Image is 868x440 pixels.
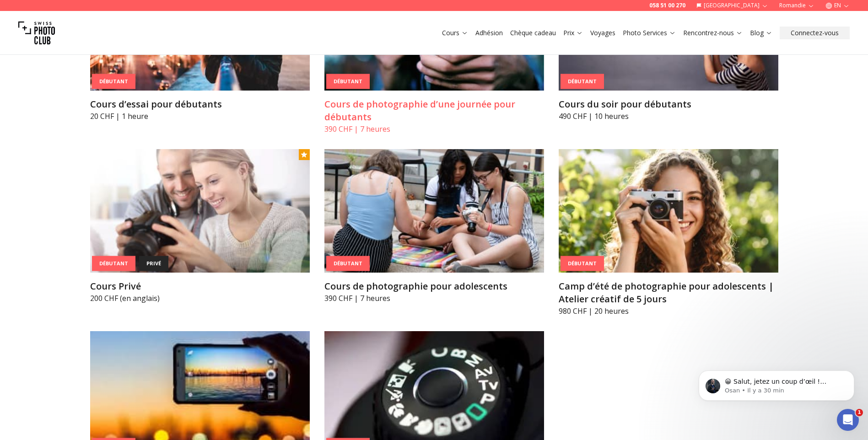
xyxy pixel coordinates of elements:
[90,280,310,293] h3: Cours Privé
[685,351,868,415] iframe: Intercom notifications message
[559,149,778,317] a: Camp d’été de photographie pour adolescents | Atelier créatif de 5 joursDébutantCamp d’été de pho...
[442,28,468,38] a: Cours
[683,28,734,38] font: Rencontrez-nous
[324,123,544,134] p: 390 CHF | 7 heures
[326,74,370,89] div: Débutant
[750,28,772,38] a: Blog
[623,28,667,38] font: Photo Services
[90,149,310,304] a: Cours PrivéDébutantprivéCours Privé200 CHF (en anglais)
[837,409,859,431] iframe: Intercom live chat
[834,2,841,9] font: EN
[324,280,544,293] h3: Cours de photographie pour adolescents
[561,74,604,89] div: Débutant
[324,293,544,304] p: 390 CHF | 7 heures
[587,27,619,39] button: Voyages
[326,256,370,271] div: Débutant
[507,27,560,39] button: Chèque cadeau
[590,28,615,38] a: Voyages
[560,27,587,39] button: Prix
[750,28,764,38] font: Blog
[559,149,778,273] img: Camp d’été de photographie pour adolescents | Atelier créatif de 5 jours
[475,28,503,38] a: Adhésion
[619,27,679,39] button: Photo Services
[649,2,685,9] a: 058 51 00 270
[704,2,760,9] font: [GEOGRAPHIC_DATA]
[559,306,778,317] p: 980 CHF | 20 heures
[563,28,583,38] a: Prix
[90,149,310,273] img: Cours Privé
[90,293,160,303] font: 200 CHF (en anglais)
[18,15,55,51] img: Club photo suisse
[683,28,743,38] a: Rencontrez-nous
[92,74,135,89] div: Débutant
[324,98,544,123] h3: Cours de photographie d’une journée pour débutants
[746,27,776,39] button: Blog
[92,256,135,271] div: Débutant
[559,98,778,111] h3: Cours du soir pour débutants
[561,256,604,271] div: Débutant
[324,149,544,273] img: Cours de photographie pour adolescents
[623,28,676,38] a: Photo Services
[563,28,574,38] font: Prix
[679,27,746,39] button: Rencontrez-nous
[438,27,472,39] button: Cours
[559,280,778,306] h3: Camp d’été de photographie pour adolescents | Atelier créatif de 5 jours
[779,2,806,9] font: Romandie
[442,28,459,38] font: Cours
[510,28,556,38] a: Chèque cadeau
[559,111,778,122] p: 490 CHF | 10 heures
[324,149,544,304] a: Cours de photographie pour adolescentsDébutantCours de photographie pour adolescents390 CHF | 7 h...
[139,256,168,271] div: privé
[90,111,310,122] p: 20 CHF | 1 heure
[856,409,863,416] span: 1
[90,98,310,111] h3: Cours d’essai pour débutants
[780,27,850,39] button: Connectez-vous
[472,27,507,39] button: Adhésion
